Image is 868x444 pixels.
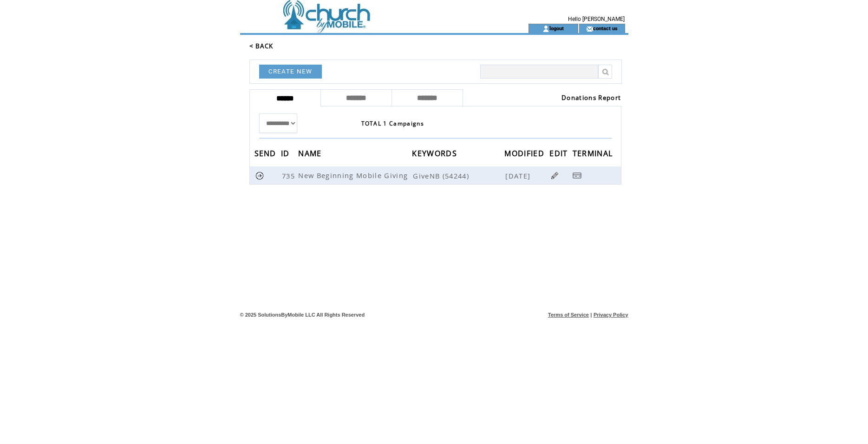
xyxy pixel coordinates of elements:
[504,150,547,156] a: MODIFIED
[412,150,459,156] a: KEYWORDS
[548,312,589,318] a: Terms of Service
[282,171,297,180] span: 735
[504,146,547,163] span: MODIFIED
[573,146,615,163] span: TERMINAL
[590,312,592,318] span: |
[255,146,279,163] span: SEND
[549,25,564,31] a: logout
[240,312,365,318] span: © 2025 SolutionsByMobile LLC All Rights Reserved
[281,146,292,163] span: ID
[412,146,459,163] span: KEYWORDS
[505,171,533,180] span: [DATE]
[298,150,324,156] a: NAME
[586,25,593,33] img: contact_us_icon.gif
[281,150,292,156] a: ID
[549,146,570,163] span: EDIT
[413,171,503,180] span: GiveNB (54244)
[361,119,424,127] span: TOTAL 1 Campaigns
[594,312,628,318] a: Privacy Policy
[298,171,410,180] span: New Beginning Mobile Giving
[593,25,618,31] a: contact us
[561,93,621,102] a: Donations Report
[298,146,324,163] span: NAME
[249,42,274,50] a: < BACK
[568,16,625,22] span: Hello [PERSON_NAME]
[542,25,549,33] img: account_icon.gif
[259,65,322,79] a: CREATE NEW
